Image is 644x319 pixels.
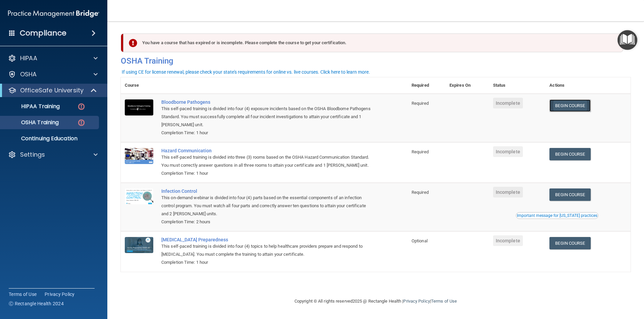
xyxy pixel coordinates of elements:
[8,54,98,62] a: HIPAA
[493,146,523,157] span: Incomplete
[161,129,374,137] div: Completion Time: 1 hour
[77,102,86,111] img: danger-circle.6113f641.png
[4,103,60,110] p: HIPAA Training
[161,153,374,169] div: This self-paced training is divided into three (3) rooms based on the OSHA Hazard Communication S...
[8,70,98,78] a: OSHA
[20,151,45,159] p: Settings
[549,148,590,160] a: Begin Course
[403,299,430,304] a: Privacy Policy
[412,149,429,154] span: Required
[20,54,37,62] p: HIPAA
[129,39,137,47] img: exclamation-circle-solid-danger.72ef9ffc.png
[8,86,97,94] a: OfficeSafe University
[489,77,546,94] th: Status
[9,291,37,298] a: Terms of Use
[161,218,374,226] div: Completion Time: 2 hours
[161,188,374,194] a: Infection Control
[9,300,64,307] span: Ⓒ Rectangle Health 2024
[161,237,374,242] a: [MEDICAL_DATA] Preparedness
[20,28,66,38] h4: Compliance
[545,77,631,94] th: Actions
[8,7,99,20] img: PMB logo
[445,77,489,94] th: Expires On
[161,242,374,258] div: This self-paced training is divided into four (4) topics to help healthcare providers prepare and...
[161,148,374,153] a: Hazard Communication
[431,299,457,304] a: Terms of Use
[517,214,597,218] div: Important message for [US_STATE] practices
[8,151,98,159] a: Settings
[121,77,157,94] th: Course
[20,70,37,78] p: OSHA
[161,99,374,105] a: Bloodborne Pathogens
[549,188,590,201] a: Begin Course
[123,33,623,52] div: You have a course that has expired or is incomplete. Please complete the course to get your certi...
[549,99,590,112] a: Begin Course
[412,238,428,243] span: Optional
[516,212,598,219] button: Read this if you are a dental practitioner in the state of CA
[253,291,498,312] div: Copyright © All rights reserved 2025 @ Rectangle Health | |
[549,237,590,249] a: Begin Course
[493,98,523,108] span: Incomplete
[493,235,523,246] span: Incomplete
[121,56,631,66] h4: OSHA Training
[121,69,371,75] button: If using CE for license renewal, please check your state's requirements for online vs. live cours...
[493,187,523,197] span: Incomplete
[408,77,445,94] th: Required
[161,258,374,266] div: Completion Time: 1 hour
[77,118,86,127] img: danger-circle.6113f641.png
[122,70,370,74] div: If using CE for license renewal, please check your state's requirements for online vs. live cours...
[412,190,429,195] span: Required
[4,135,96,142] p: Continuing Education
[161,105,374,129] div: This self-paced training is divided into four (4) exposure incidents based on the OSHA Bloodborne...
[161,169,374,177] div: Completion Time: 1 hour
[20,86,84,94] p: OfficeSafe University
[45,291,75,298] a: Privacy Policy
[618,30,637,50] button: Open Resource Center
[161,194,374,218] div: This on-demand webinar is divided into four (4) parts based on the essential components of an inf...
[412,101,429,106] span: Required
[4,119,59,126] p: OSHA Training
